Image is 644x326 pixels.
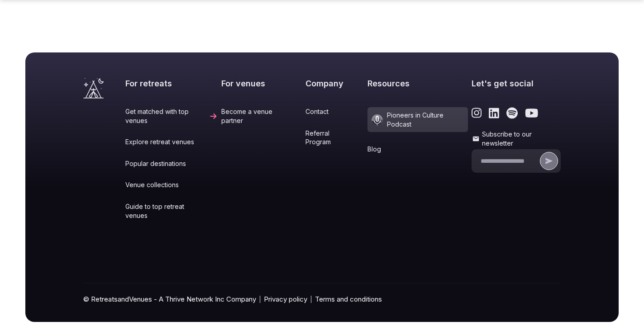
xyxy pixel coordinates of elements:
[221,78,302,89] h2: For venues
[305,78,364,89] h2: Company
[472,78,561,89] h2: Let's get social
[221,107,302,125] a: Become a venue partner
[83,78,104,99] a: Visit the homepage
[506,107,518,119] a: Link to the retreats and venues Spotify page
[83,283,561,322] div: © RetreatsandVenues - A Thrive Network Inc Company
[125,159,218,168] a: Popular destinations
[125,78,218,89] h2: For retreats
[305,129,364,146] a: Referral Program
[367,107,468,132] a: Pioneers in Culture Podcast
[472,130,561,147] label: Subscribe to our newsletter
[315,294,382,304] a: Terms and conditions
[367,145,468,154] a: Blog
[525,107,538,119] a: Link to the retreats and venues Youtube page
[125,180,218,189] a: Venue collections
[125,107,218,125] a: Get matched with top venues
[125,202,218,220] a: Guide to top retreat venues
[305,107,364,116] a: Contact
[264,294,307,304] a: Privacy policy
[367,78,468,89] h2: Resources
[472,107,482,119] a: Link to the retreats and venues Instagram page
[125,137,218,146] a: Explore retreat venues
[489,107,499,119] a: Link to the retreats and venues LinkedIn page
